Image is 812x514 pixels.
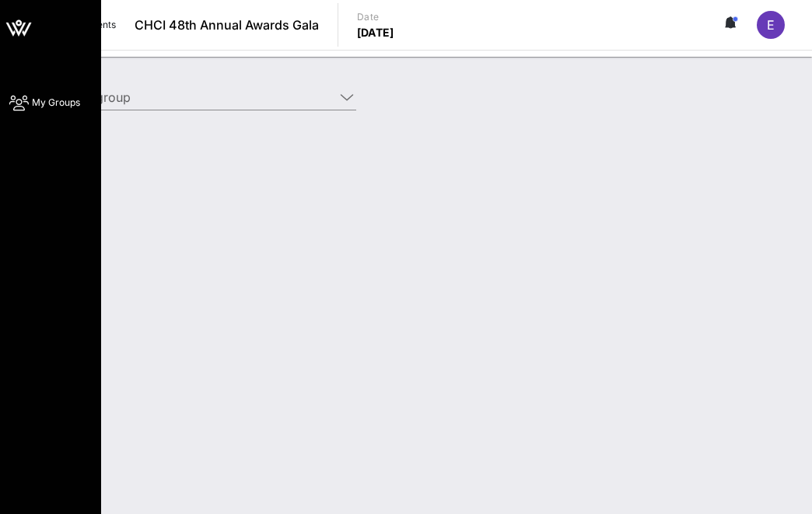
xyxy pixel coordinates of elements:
[757,11,785,39] div: E
[767,17,775,33] span: E
[9,93,80,112] a: My Groups
[357,25,394,40] p: [DATE]
[357,9,394,25] p: Date
[135,16,319,34] span: CHCI 48th Annual Awards Gala
[32,96,80,110] span: My Groups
